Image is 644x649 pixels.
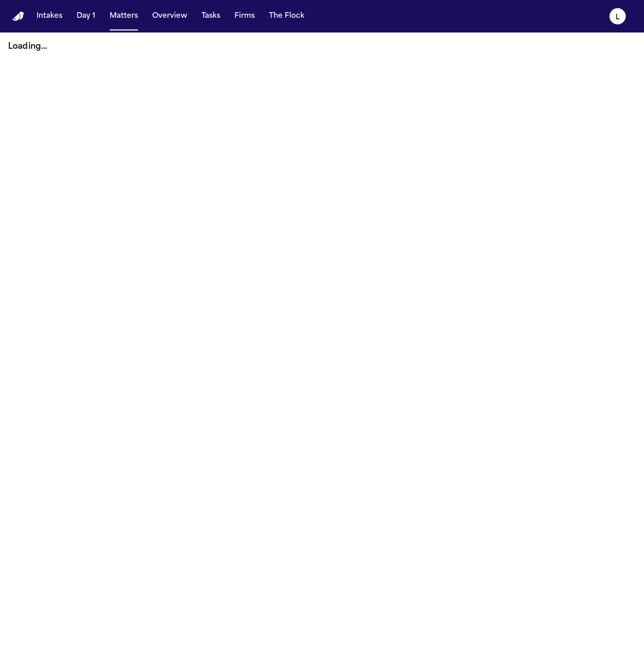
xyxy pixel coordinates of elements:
[12,12,24,21] img: Finch Logo
[8,41,636,53] p: Loading...
[148,7,191,25] button: Overview
[12,12,24,21] a: Home
[197,7,224,25] button: Tasks
[265,7,309,25] button: The Flock
[106,7,142,25] button: Matters
[230,7,259,25] button: Firms
[616,14,620,21] text: L
[73,7,99,25] button: Day 1
[32,7,66,25] button: Intakes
